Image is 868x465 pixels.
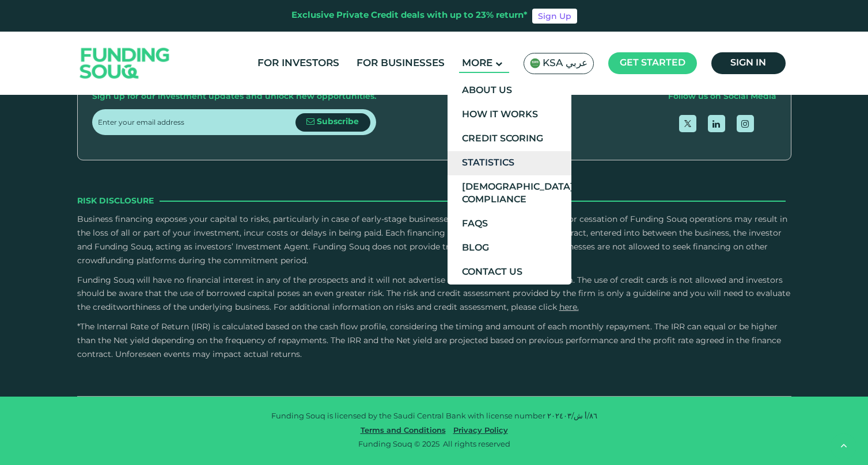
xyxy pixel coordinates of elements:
a: Sign in [711,52,786,74]
a: Blog [448,236,571,260]
a: For Investors [255,54,342,73]
a: here. [559,303,579,312]
div: Exclusive Private Credit deals with up to 23% return* [291,9,528,22]
span: More [462,59,492,68]
a: Sign Up [532,9,577,24]
a: Statistics [448,151,571,175]
div: Follow us on Social Media [668,90,776,104]
img: SA Flag [530,58,540,68]
span: All rights reserved [443,441,510,448]
a: Terms and Conditions [358,427,449,435]
span: KSA عربي [543,57,587,70]
a: open Instagram [737,115,754,132]
a: open Linkedin [708,115,725,132]
a: Privacy Policy [450,427,511,435]
p: Funding Souq is licensed by the Saudi Central Bank with license number ٨٦/أ ش/٢٠٢٤٠٣ [86,411,783,422]
div: Sign up for our investment updates and unlock new opportunities. [92,90,376,104]
input: Enter your email address [98,109,295,135]
span: Funding Souq © [358,441,420,448]
span: Funding Souq will have no financial interest in any of the prospects and it will not advertise bu... [77,276,790,312]
p: Business financing exposes your capital to risks, particularly in case of early-stage businesses.... [77,213,791,268]
img: twitter [684,120,691,127]
a: open Twitter [679,115,696,132]
span: 2025 [422,441,439,448]
a: Contact Us [448,260,571,285]
a: [DEMOGRAPHIC_DATA] Compliance [448,175,571,212]
span: Subscribe [317,118,359,126]
p: *The Internal Rate of Return (IRR) is calculated based on the cash flow profile, considering the ... [77,321,791,362]
a: How It Works [448,103,571,127]
button: back [831,433,856,459]
a: For Businesses [354,54,448,73]
span: Get started [620,59,685,67]
a: FAQs [448,212,571,236]
img: Logo [69,34,181,93]
button: Subscribe [295,113,370,132]
a: About Us [448,79,571,103]
span: Sign in [730,59,766,67]
a: Credit Scoring [448,127,571,151]
span: Risk Disclosure [77,195,154,207]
